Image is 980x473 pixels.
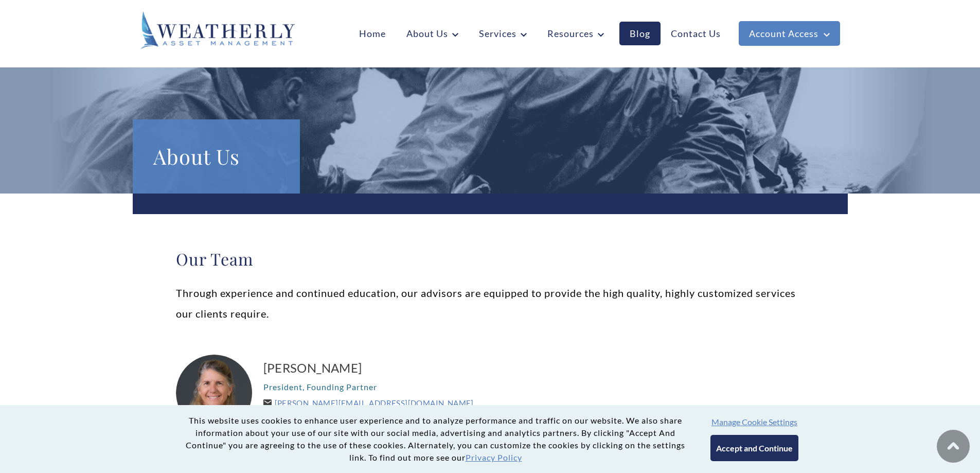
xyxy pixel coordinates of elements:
[182,414,690,464] p: This website uses cookies to enhance user experience and to analyze performance and traffic on ou...
[176,249,805,269] h2: Our Team
[661,22,731,45] a: Contact Us
[176,283,805,324] p: Through experience and continued education, our advisors are equipped to provide the high quality...
[396,22,469,45] a: About Us
[469,22,537,45] a: Services
[263,379,805,395] p: President, Founding Partner
[466,452,522,462] a: Privacy Policy
[153,140,279,173] h1: About Us
[711,417,797,427] button: Manage Cookie Settings
[263,398,474,408] a: [PERSON_NAME][EMAIL_ADDRESS][DOMAIN_NAME]
[710,435,798,461] button: Accept and Continue
[619,22,661,45] a: Blog
[263,360,805,376] a: [PERSON_NAME]
[349,22,396,45] a: Home
[537,22,614,45] a: Resources
[140,11,295,49] img: Weatherly
[739,21,840,46] a: Account Access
